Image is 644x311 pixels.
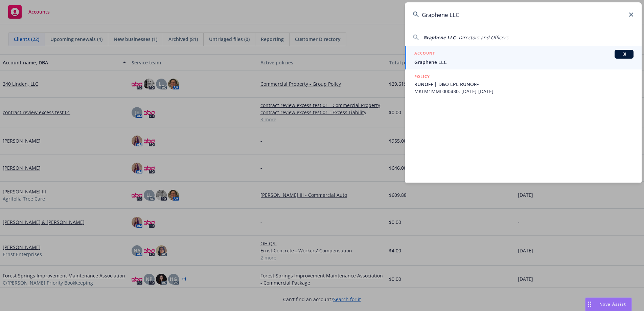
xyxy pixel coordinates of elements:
[414,59,634,66] span: Graphene LLC
[414,73,430,80] h5: POLICY
[414,88,634,95] span: MKLM1MML000430, [DATE]-[DATE]
[423,34,456,41] span: Graphene LLC
[405,69,642,99] a: POLICYRUNOFF | D&O EPL RUNOFFMKLM1MML000430, [DATE]-[DATE]
[456,34,508,41] span: - Directors and Officers
[405,2,642,27] input: Search...
[585,297,632,311] button: Nova Assist
[599,301,626,307] span: Nova Assist
[414,50,435,58] h5: ACCOUNT
[414,81,634,88] span: RUNOFF | D&O EPL RUNOFF
[405,46,642,69] a: ACCOUNTBIGraphene LLC
[585,298,594,311] div: Drag to move
[617,51,631,57] span: BI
